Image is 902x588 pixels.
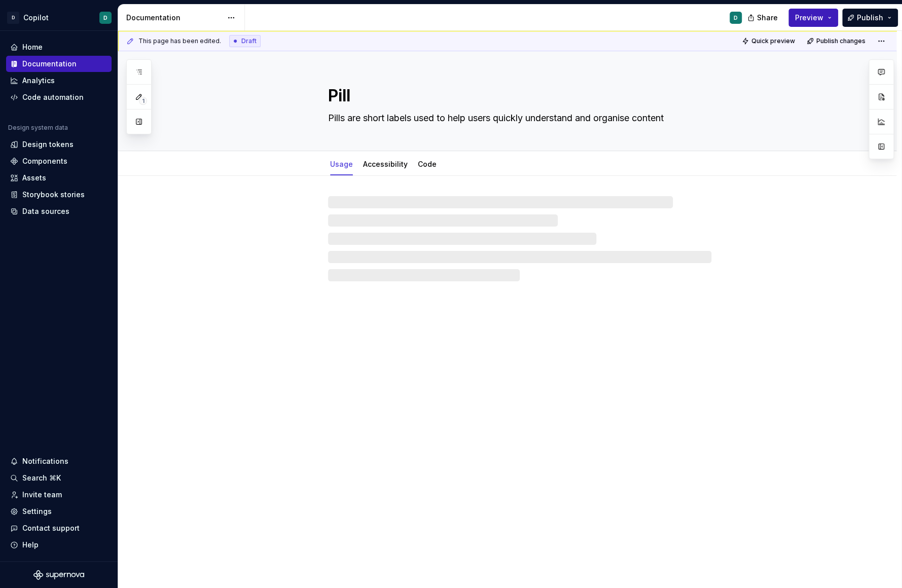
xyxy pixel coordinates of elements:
[751,37,795,45] span: Quick preview
[757,13,778,23] span: Share
[6,187,112,203] a: Storybook stories
[22,540,39,550] div: Help
[6,153,112,169] a: Components
[739,34,800,48] button: Quick preview
[103,14,107,22] div: D
[241,37,257,45] span: Draft
[326,110,709,126] textarea: Pills are short labels used to help users quickly understand and organise content
[22,506,52,517] div: Settings
[6,503,112,520] a: Settings
[418,160,437,168] a: Code
[363,160,408,168] a: Accessibility
[842,9,898,27] button: Publish
[22,173,46,183] div: Assets
[139,97,147,105] span: 1
[22,473,61,483] div: Search ⌘K
[23,13,49,23] div: Copilot
[22,206,69,216] div: Data sources
[804,34,870,48] button: Publish changes
[22,59,77,69] div: Documentation
[6,56,112,72] a: Documentation
[22,456,68,466] div: Notifications
[734,14,738,22] div: D
[2,7,116,28] button: DCopilotD
[22,139,74,150] div: Design tokens
[330,160,353,168] a: Usage
[6,136,112,153] a: Design tokens
[326,84,709,108] textarea: Pill
[33,570,84,580] svg: Supernova Logo
[359,153,412,174] div: Accessibility
[6,89,112,105] a: Code automation
[138,37,221,45] span: This page has been edited.
[6,203,112,219] a: Data sources
[326,153,357,174] div: Usage
[788,9,838,27] button: Preview
[6,487,112,503] a: Invite team
[742,9,784,27] button: Share
[6,39,112,55] a: Home
[6,453,112,469] button: Notifications
[22,42,43,52] div: Home
[8,124,68,132] div: Design system data
[126,13,222,23] div: Documentation
[414,153,441,174] div: Code
[857,13,883,23] span: Publish
[22,92,84,102] div: Code automation
[7,12,19,24] div: D
[22,523,80,533] div: Contact support
[6,470,112,486] button: Search ⌘K
[6,537,112,553] button: Help
[795,13,823,23] span: Preview
[816,37,865,45] span: Publish changes
[22,490,62,500] div: Invite team
[6,170,112,186] a: Assets
[22,76,55,86] div: Analytics
[22,156,67,166] div: Components
[6,72,112,89] a: Analytics
[6,520,112,536] button: Contact support
[22,190,85,200] div: Storybook stories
